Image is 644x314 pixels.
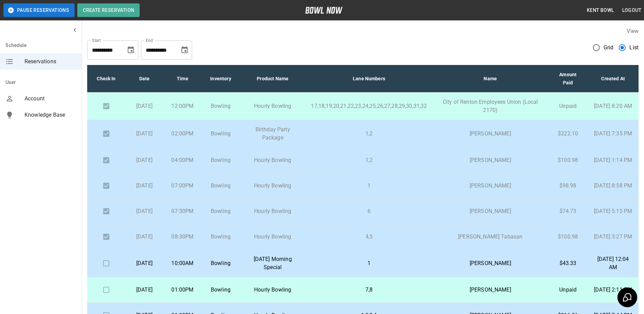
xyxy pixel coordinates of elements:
button: Choose date, selected date is Oct 20, 2025 [178,43,191,57]
p: Unpaid [554,102,582,110]
p: $43.33 [554,259,582,267]
p: [DATE] 12:04 AM [593,255,633,271]
p: Bowling [207,233,234,241]
span: Knowledge Base [25,111,76,119]
p: 1,2 [311,156,427,164]
th: Date [125,65,163,93]
p: [DATE] 7:35 PM [593,130,633,138]
p: $100.98 [554,233,582,241]
p: Hourly Bowling [245,182,300,190]
th: Created At [587,65,639,93]
span: Grid [603,44,614,52]
p: 04:00PM [169,156,196,164]
p: $98.98 [554,182,582,190]
p: 17,18,19,20,21,22,23,24,25,26,27,28,29,30,31,32 [311,102,427,110]
p: Bowling [207,182,234,190]
p: Hourly Bowling [245,207,300,215]
p: [DATE] 2:11 PM [593,286,633,294]
p: Hourly Bowling [245,102,300,110]
p: 1,2 [311,130,427,138]
p: $100.98 [554,156,582,164]
p: [DATE] [131,130,158,138]
p: 02:00PM [169,130,196,138]
th: Inventory [202,65,240,93]
p: [PERSON_NAME] [438,130,543,138]
p: 10:00AM [169,259,196,267]
button: Kent Bowl [584,4,617,17]
p: [DATE] [131,207,158,215]
p: $222.10 [554,130,582,138]
p: Bowling [207,259,234,267]
p: [PERSON_NAME] [438,207,543,215]
p: [DATE] [131,286,158,294]
p: [DATE] 1:14 PM [593,156,633,164]
p: Hourly Bowling [245,233,300,241]
th: Time [163,65,202,93]
span: Account [25,95,76,103]
p: 1 [311,182,427,190]
p: Bowling [207,286,234,294]
p: 4,5 [311,233,427,241]
p: Birthday Party Package [245,126,300,142]
p: 7,8 [311,286,427,294]
p: $74.73 [554,207,582,215]
p: 12:00PM [169,102,196,110]
p: Bowling [207,207,234,215]
p: [PERSON_NAME] [438,286,543,294]
p: [DATE] Morning Special [245,255,300,271]
p: [DATE] 8:20 AM [593,102,633,110]
p: Unpaid [554,286,582,294]
p: [DATE] [131,182,158,190]
th: Name [433,65,548,93]
button: Choose date, selected date is Sep 20, 2025 [124,43,138,57]
p: City of Renton Employees Union (Local 2170) [438,98,543,114]
p: Bowling [207,156,234,164]
p: 07:00PM [169,182,196,190]
p: Hourly Bowling [245,156,300,164]
th: Product Name [240,65,305,93]
p: [DATE] [131,259,158,267]
button: Create Reservation [77,3,140,17]
p: [DATE] [131,156,158,164]
button: Logout [619,4,644,17]
p: [PERSON_NAME] [438,156,543,164]
p: 01:00PM [169,286,196,294]
p: [PERSON_NAME] [438,182,543,190]
p: 07:30PM [169,207,196,215]
th: Check In [87,65,125,93]
img: logo [305,7,343,14]
p: Bowling [207,130,234,138]
p: [DATE] 8:58 PM [593,182,633,190]
p: Bowling [207,102,234,110]
th: Amount Paid [548,65,587,93]
p: 08:30PM [169,233,196,241]
p: [PERSON_NAME] Tabasan [438,233,543,241]
p: 1 [311,259,427,267]
p: [DATE] 3:27 PM [593,233,633,241]
th: Lane Numbers [305,65,432,93]
p: [DATE] [131,102,158,110]
span: List [629,44,639,52]
p: Hourly Bowling [245,286,300,294]
p: [PERSON_NAME] [438,259,543,267]
span: Reservations [25,57,76,66]
button: Pause Reservations [3,3,75,17]
p: [DATE] 5:15 PM [593,207,633,215]
label: View [627,28,639,34]
p: 6 [311,207,427,215]
p: [DATE] [131,233,158,241]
